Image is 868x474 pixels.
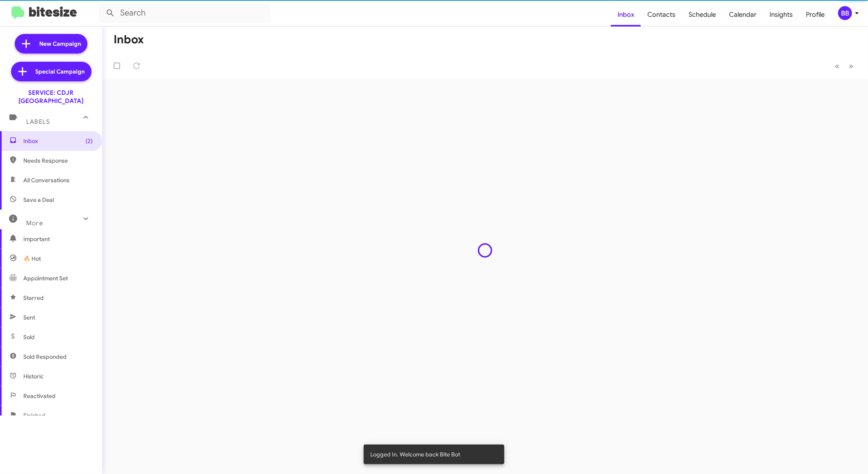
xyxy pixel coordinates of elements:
[36,67,85,76] span: Special Campaign
[23,353,67,361] span: Sold Responded
[26,219,43,227] span: More
[23,411,45,420] span: Finished
[23,333,35,341] span: Sold
[830,58,858,74] nav: Page navigation example
[99,3,271,23] input: Search
[641,3,682,27] a: Contacts
[838,6,852,20] div: BB
[682,3,723,27] a: Schedule
[23,255,41,263] span: 🔥 Hot
[723,3,763,27] a: Calendar
[370,450,460,458] span: Logged In. Welcome back Bite Bot
[15,34,87,54] a: New Campaign
[114,33,144,46] h1: Inbox
[830,58,844,74] button: Previous
[23,235,93,243] span: Important
[849,61,853,71] span: »
[11,62,92,81] a: Special Campaign
[611,3,641,27] a: Inbox
[23,137,93,145] span: Inbox
[39,40,81,48] span: New Campaign
[23,313,35,322] span: Sent
[23,392,56,400] span: Reactivated
[23,294,44,302] span: Starred
[799,3,831,27] a: Profile
[23,176,69,184] span: All Conversations
[835,61,839,71] span: «
[23,196,54,204] span: Save a Deal
[85,137,93,145] span: (2)
[23,372,44,380] span: Historic
[23,274,68,282] span: Appointment Set
[831,6,859,20] button: BB
[23,157,93,165] span: Needs Response
[763,3,799,27] a: Insights
[844,58,858,74] button: Next
[26,118,50,125] span: Labels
